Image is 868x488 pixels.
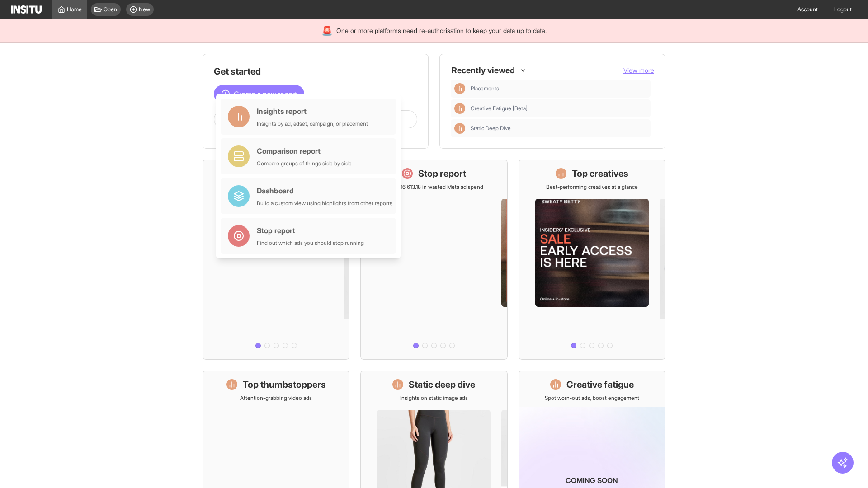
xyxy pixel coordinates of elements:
[572,167,628,180] h1: Top creatives
[11,5,42,14] img: Logo
[336,26,547,35] span: One or more platforms need re-authorisation to keep your data up to date.
[257,200,392,207] div: Build a custom view using highlights from other reports
[257,145,352,156] div: Comparison report
[418,167,466,180] h1: Stop report
[623,66,654,74] span: View more
[214,85,304,103] button: Create a new report
[257,225,364,236] div: Stop report
[409,378,475,391] h1: Static deep dive
[257,239,364,247] div: Find out which ads you should stop running
[400,394,468,402] p: Insights on static image ads
[471,125,647,132] span: Static Deep Dive
[240,394,312,402] p: Attention-grabbing video ads
[321,24,333,37] div: 🚨
[454,83,465,94] div: Insights
[471,105,528,112] span: Creative Fatigue [Beta]
[214,65,417,78] h1: Get started
[623,66,654,75] button: View more
[454,123,465,134] div: Insights
[384,183,483,191] p: Save £16,613.18 in wasted Meta ad spend
[203,160,349,360] a: What's live nowSee all active ads instantly
[454,103,465,114] div: Insights
[471,125,511,132] span: Static Deep Dive
[360,160,507,360] a: Stop reportSave £16,613.18 in wasted Meta ad spend
[257,160,352,167] div: Compare groups of things side by side
[471,85,647,92] span: Placements
[67,6,82,13] span: Home
[257,185,392,196] div: Dashboard
[234,89,297,99] span: Create a new report
[257,120,368,127] div: Insights by ad, adset, campaign, or placement
[519,160,665,360] a: Top creativesBest-performing creatives at a glance
[471,85,499,92] span: Placements
[139,6,150,13] span: New
[546,183,638,191] p: Best-performing creatives at a glance
[104,6,117,13] span: Open
[257,106,368,117] div: Insights report
[243,378,326,391] h1: Top thumbstoppers
[471,105,647,112] span: Creative Fatigue [Beta]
